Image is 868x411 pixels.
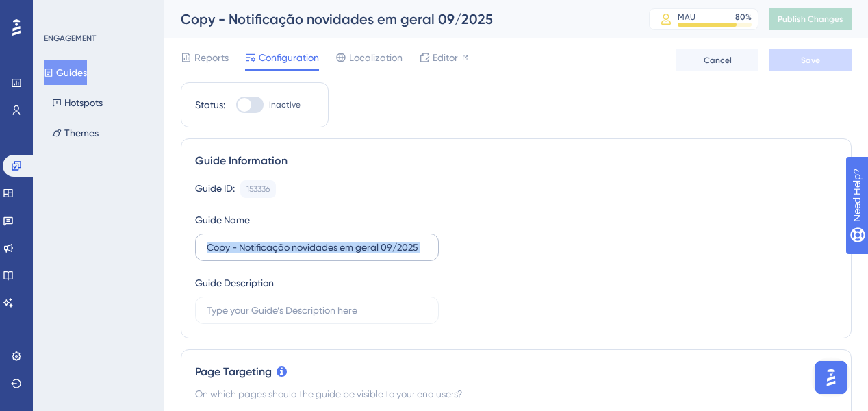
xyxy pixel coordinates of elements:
[32,3,86,20] span: Need Help?
[801,55,820,66] span: Save
[769,8,852,30] button: Publish Changes
[181,10,615,29] div: Copy - Notificação novidades em geral 09/2025
[769,49,852,71] button: Save
[44,33,96,44] div: ENGAGEMENT
[676,49,758,71] button: Cancel
[259,49,319,66] span: Configuration
[195,153,837,169] div: Guide Information
[246,184,270,195] div: 153336
[195,212,250,228] div: Guide Name
[195,97,225,113] div: Status:
[810,357,852,398] iframe: UserGuiding AI Assistant Launcher
[207,303,427,318] input: Type your Guide’s Description here
[44,121,107,145] button: Themes
[195,386,837,402] div: On which pages should the guide be visible to your end users?
[195,364,837,380] div: Page Targeting
[704,55,732,66] span: Cancel
[269,99,301,110] span: Inactive
[678,12,695,23] div: MAU
[349,49,403,66] span: Localization
[735,12,752,23] div: 80 %
[44,60,87,85] button: Guides
[778,14,843,25] span: Publish Changes
[433,49,458,66] span: Editor
[44,90,111,115] button: Hotspots
[195,275,274,291] div: Guide Description
[207,240,427,255] input: Type your Guide’s Name here
[194,49,229,66] span: Reports
[195,180,235,198] div: Guide ID:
